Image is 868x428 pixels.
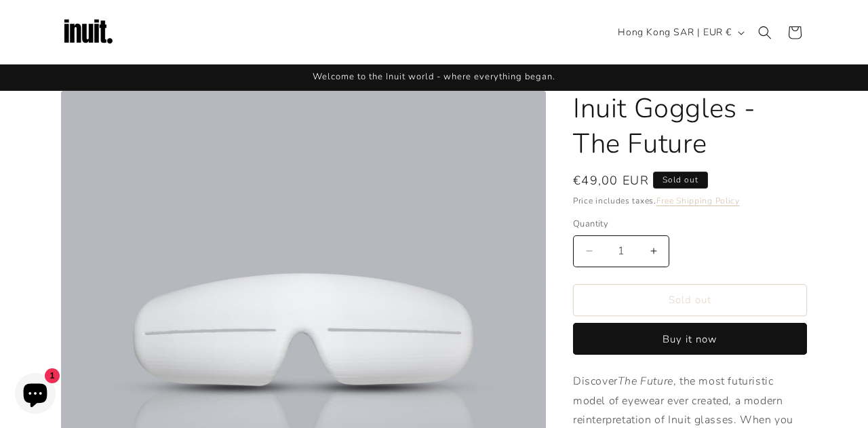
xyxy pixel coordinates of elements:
em: The Future [618,374,673,389]
summary: Search [750,18,780,47]
div: Announcement [61,64,807,90]
span: €49,00 EUR [573,172,649,190]
button: Buy it now [573,323,807,355]
a: Free Shipping Policy [656,195,740,206]
div: Price includes taxes. [573,194,807,208]
button: Hong Kong SAR | EUR € [610,20,750,45]
button: Sold out [573,284,807,316]
span: Sold out [653,172,708,189]
label: Quantity [573,218,807,231]
span: Welcome to the Inuit world - where everything began. [313,71,555,83]
h1: Inuit Goggles - The Future [573,91,807,161]
span: Hong Kong SAR | EUR € [618,25,732,39]
inbox-online-store-chat: Shopify online store chat [11,373,60,417]
img: Inuit Logo [61,5,115,60]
